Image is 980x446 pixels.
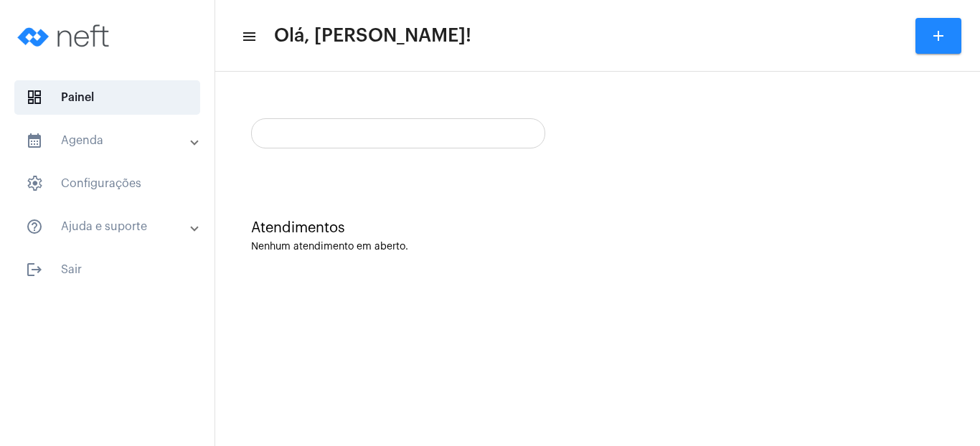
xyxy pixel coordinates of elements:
[930,27,947,44] mat-icon: add
[274,24,471,47] span: Olá, [PERSON_NAME]!
[14,80,200,115] span: Painel
[9,209,215,244] mat-expansion-panel-header: sidenav iconAjuda e suporte
[26,218,43,235] mat-icon: sidenav icon
[251,220,944,236] div: Atendimentos
[26,132,43,149] mat-icon: sidenav icon
[14,252,200,287] span: Sair
[26,132,192,149] mat-panel-title: Agenda
[26,218,192,235] mat-panel-title: Ajuda e suporte
[241,28,255,45] mat-icon: sidenav icon
[251,242,944,252] div: Nenhum atendimento em aberto.
[14,166,200,201] span: Configurações
[11,7,119,65] img: logo-neft-novo-2.png
[26,175,43,192] span: sidenav icon
[26,261,43,278] mat-icon: sidenav icon
[26,89,43,106] span: sidenav icon
[9,123,215,158] mat-expansion-panel-header: sidenav iconAgenda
